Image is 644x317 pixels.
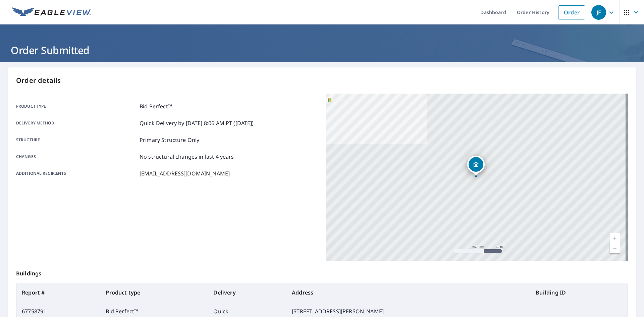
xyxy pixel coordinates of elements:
p: Primary Structure Only [140,136,199,144]
p: Changes [16,153,137,161]
th: Product type [100,283,208,302]
p: Product type [16,102,137,110]
p: [EMAIL_ADDRESS][DOMAIN_NAME] [140,169,230,177]
div: JF [591,5,606,20]
p: Buildings [16,261,628,283]
p: Additional recipients [16,169,137,177]
p: Order details [16,75,628,86]
th: Report # [16,283,100,302]
th: Address [286,283,530,302]
p: Delivery method [16,119,137,127]
th: Delivery [208,283,286,302]
p: Quick Delivery by [DATE] 8:06 AM PT ([DATE]) [140,119,254,127]
img: EV Logo [12,7,91,17]
p: Bid Perfect™ [140,102,172,110]
a: Current Level 17, Zoom In [610,233,620,243]
a: Current Level 17, Zoom Out [610,243,620,253]
p: Structure [16,136,137,144]
a: Order [558,5,585,19]
th: Building ID [530,283,628,302]
h1: Order Submitted [8,43,636,57]
p: No structural changes in last 4 years [140,153,234,161]
div: Dropped pin, building 1, Residential property, 30 Miller Dr Boonton, NJ 07005 [467,156,485,176]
